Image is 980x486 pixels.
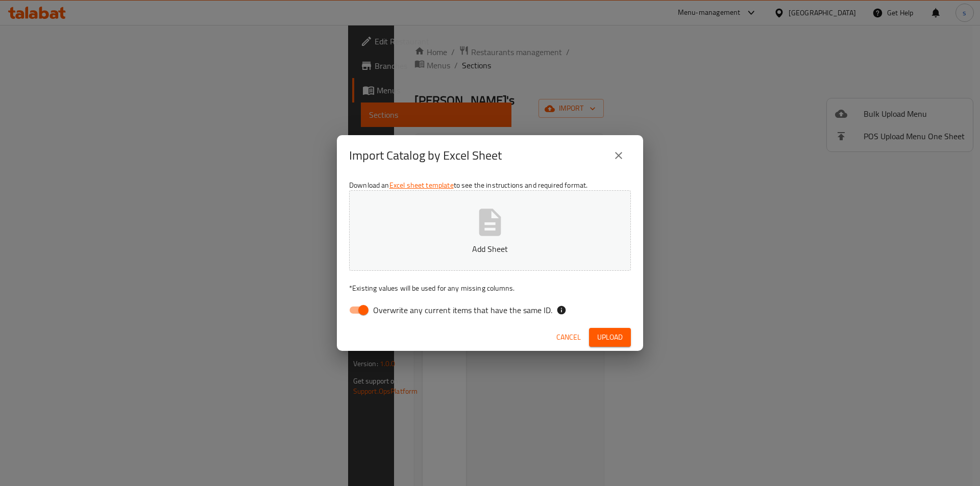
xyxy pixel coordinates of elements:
button: Add Sheet [349,190,631,271]
div: Download an to see the instructions and required format. [337,176,643,324]
a: Excel sheet template [389,178,454,192]
span: Overwrite any current items that have the same ID. [373,304,552,316]
h2: Import Catalog by Excel Sheet [349,147,502,164]
button: Cancel [552,328,585,347]
span: Upload [597,331,623,344]
button: Upload [589,328,631,347]
button: close [606,143,631,168]
p: Existing values will be used for any missing columns. [349,283,631,293]
p: Add Sheet [365,243,615,255]
svg: If the overwrite option isn't selected, then the items that match an existing ID will be ignored ... [556,305,567,315]
span: Cancel [556,331,581,344]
